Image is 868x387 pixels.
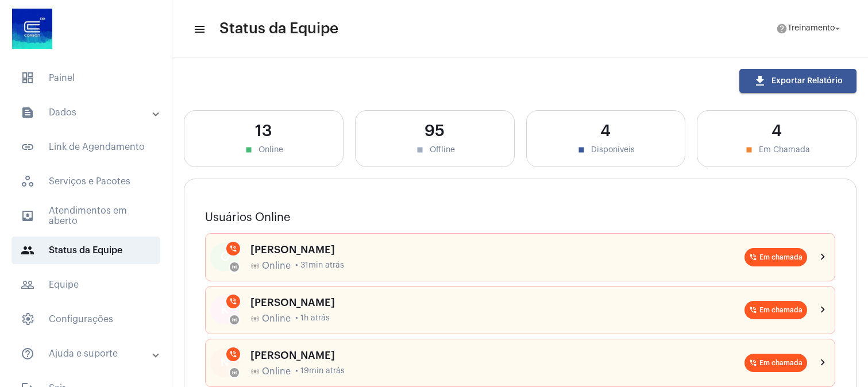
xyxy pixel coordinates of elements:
mat-icon: sidenav icon [21,140,34,154]
mat-icon: sidenav icon [21,278,34,292]
span: • 19min atrás [295,367,345,376]
mat-icon: chevron_right [816,250,830,264]
span: Online [262,366,291,377]
mat-icon: phone_in_talk [229,297,237,305]
span: Equipe [11,271,160,299]
mat-icon: chevron_right [816,356,830,370]
mat-icon: phone_in_talk [229,350,237,358]
div: Em Chamada [709,145,844,155]
mat-icon: sidenav icon [21,243,34,257]
span: • 1h atrás [295,314,330,323]
button: Treinamento [769,17,850,40]
div: [PERSON_NAME] [250,244,744,256]
span: Configurações [11,305,160,333]
h3: Usuários Online [205,211,835,224]
div: [PERSON_NAME] [250,350,744,361]
span: Treinamento [788,25,835,33]
span: • 31min atrás [295,261,344,270]
span: Exportar Relatório [753,77,843,85]
span: sidenav icon [21,71,34,85]
mat-icon: online_prediction [250,314,260,323]
mat-icon: online_prediction [232,370,237,376]
div: 95 [367,122,503,140]
div: K [210,296,239,324]
mat-icon: sidenav icon [21,209,34,223]
mat-chip: Em chamada [744,354,807,372]
span: Status da Equipe [11,237,160,264]
mat-icon: online_prediction [250,261,260,270]
span: Status da Equipe [219,20,338,38]
mat-chip: Em chamada [744,248,807,266]
div: G [210,243,239,272]
div: N [210,349,239,377]
mat-icon: help [776,23,788,34]
div: 4 [709,122,844,140]
mat-chip: Em chamada [744,301,807,319]
div: Online [196,145,331,155]
button: Exportar Relatório [739,69,857,93]
mat-icon: phone_in_talk [229,245,237,253]
span: Atendimentos em aberto [11,202,160,230]
span: Link de Agendamento [11,133,160,161]
mat-icon: chevron_right [816,303,830,317]
mat-panel-title: Dados [21,106,153,119]
div: 13 [196,122,331,140]
mat-icon: online_prediction [250,367,260,376]
span: sidenav icon [21,312,34,326]
mat-icon: sidenav icon [21,347,34,361]
mat-icon: phone_in_talk [749,253,757,261]
mat-icon: stop [415,145,425,155]
span: sidenav icon [21,175,34,188]
mat-icon: download [753,74,767,88]
div: 4 [538,122,674,140]
mat-expansion-panel-header: sidenav iconAjuda e suporte [7,340,172,367]
mat-icon: arrow_drop_down [832,24,843,34]
mat-expansion-panel-header: sidenav iconDados [7,99,172,126]
mat-panel-title: Ajuda e suporte [21,347,153,361]
mat-icon: phone_in_talk [749,359,757,367]
mat-icon: stop [744,145,754,155]
mat-icon: sidenav icon [193,22,205,36]
mat-icon: sidenav icon [21,106,34,119]
div: Disponíveis [538,145,674,155]
span: Painel [11,64,160,92]
mat-icon: online_prediction [232,317,237,323]
div: [PERSON_NAME] [250,297,744,308]
span: Serviços e Pacotes [11,168,160,195]
mat-icon: stop [244,145,254,155]
span: Online [262,314,291,324]
img: d4669ae0-8c07-2337-4f67-34b0df7f5ae4.jpeg [9,6,55,52]
span: Online [262,261,291,271]
mat-icon: stop [576,145,587,155]
div: Offline [367,145,503,155]
mat-icon: online_prediction [232,264,237,270]
mat-icon: phone_in_talk [749,306,757,314]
